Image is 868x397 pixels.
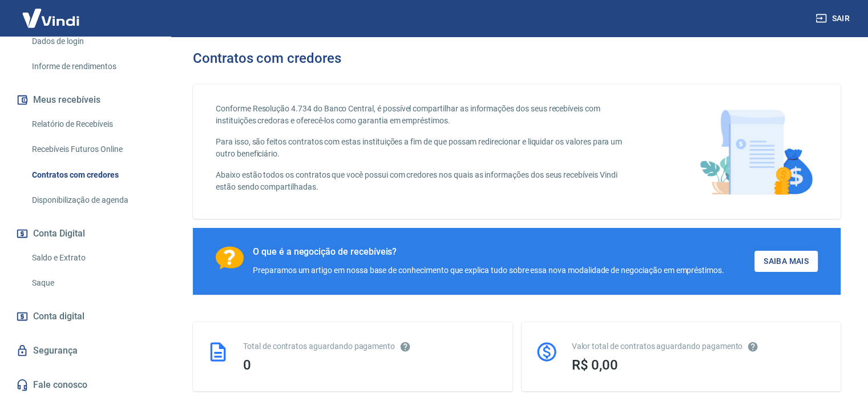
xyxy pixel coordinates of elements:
div: Preparamos um artigo em nossa base de conhecimento que explica tudo sobre essa nova modalidade de... [253,264,724,276]
h3: Contratos com credores [193,50,341,66]
a: Recebíveis Futuros Online [27,138,157,161]
div: Valor total de contratos aguardando pagamento [572,340,827,352]
img: Vindi [14,1,88,35]
span: R$ 0,00 [572,357,619,373]
span: Conta digital [33,308,84,324]
p: Conforme Resolução 4.734 do Banco Central, é possível compartilhar as informações dos seus recebí... [216,103,637,127]
a: Saldo e Extrato [27,246,157,270]
svg: Esses contratos não se referem à Vindi, mas sim a outras instituições. [399,341,411,352]
div: Total de contratos aguardando pagamento [243,340,499,352]
button: Conta Digital [14,221,157,246]
div: O que é a negocição de recebíveis? [253,246,724,258]
a: Contratos com credores [27,163,157,187]
div: 0 [243,357,499,373]
a: Disponibilização de agenda [27,189,157,212]
a: Conta digital [14,304,157,329]
button: Meus recebíveis [14,87,157,113]
a: Segurança [14,338,157,363]
a: Saiba Mais [754,251,818,272]
a: Saque [27,271,157,295]
svg: O valor comprometido não se refere a pagamentos pendentes na Vindi e sim como garantia a outras i... [747,341,758,352]
a: Relatório de Recebíveis [27,113,157,136]
p: Para isso, são feitos contratos com estas instituições a fim de que possam redirecionar e liquida... [216,136,637,160]
p: Abaixo estão todos os contratos que você possui com credores nos quais as informações dos seus re... [216,169,637,193]
button: Sair [813,8,854,29]
img: Ícone com um ponto de interrogação. [216,246,244,270]
a: Dados de login [27,30,157,53]
a: Informe de rendimentos [27,55,157,78]
img: main-image.9f1869c469d712ad33ce.png [694,103,818,200]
